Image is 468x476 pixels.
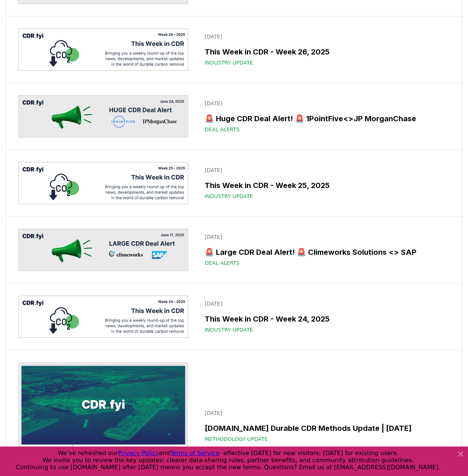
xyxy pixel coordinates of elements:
h3: 🚨 Large CDR Deal Alert! 🚨 Climeworks Solutions <> SAP [205,247,445,258]
img: 🚨 Large CDR Deal Alert! 🚨 Climeworks Solutions <> SAP blog post image [18,229,188,271]
p: [DATE] [205,409,445,417]
span: Methodology Update [205,435,268,443]
p: [DATE] [205,100,445,107]
a: [DATE]🚨 Large CDR Deal Alert! 🚨 Climeworks Solutions <> SAPDeal Alerts [200,229,450,271]
a: [DATE]This Week in CDR - Week 24, 2025Industry Update [200,295,450,338]
h3: This Week in CDR - Week 24, 2025 [205,313,445,325]
img: This Week in CDR - Week 24, 2025 blog post image [18,295,188,338]
p: [DATE] [205,300,445,307]
span: Industry Update [205,59,253,66]
span: Deal Alerts [205,126,240,133]
h3: [DOMAIN_NAME] Durable CDR Methods Update | [DATE] [205,423,445,434]
p: [DATE] [205,33,445,40]
h3: 🚨 Huge CDR Deal Alert! 🚨 1PointFive<>JP MorganChase [205,113,445,124]
a: [DATE]This Week in CDR - Week 25, 2025Industry Update [200,162,450,204]
img: 🚨 Huge CDR Deal Alert! 🚨 1PointFive<>JP MorganChase blog post image [18,95,188,138]
a: [DATE][DOMAIN_NAME] Durable CDR Methods Update | [DATE]Methodology Update [200,405,450,447]
a: [DATE]This Week in CDR - Week 26, 2025Industry Update [200,28,450,71]
img: This Week in CDR - Week 25, 2025 blog post image [18,162,188,204]
h3: This Week in CDR - Week 26, 2025 [205,46,445,57]
h3: This Week in CDR - Week 25, 2025 [205,180,445,191]
p: [DATE] [205,166,445,174]
a: [DATE]🚨 Huge CDR Deal Alert! 🚨 1PointFive<>JP MorganChaseDeal Alerts [200,95,450,138]
span: Industry Update [205,192,253,200]
img: This Week in CDR - Week 26, 2025 blog post image [18,28,188,71]
span: Industry Update [205,326,253,333]
p: [DATE] [205,233,445,241]
span: Deal Alerts [205,259,240,267]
